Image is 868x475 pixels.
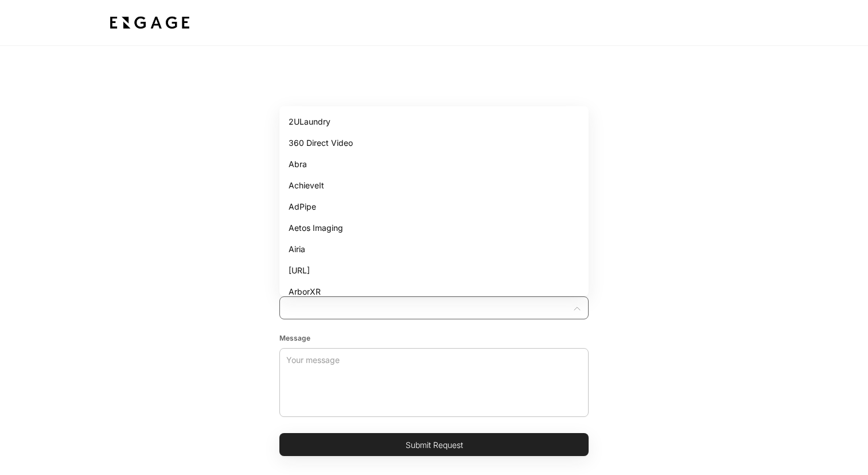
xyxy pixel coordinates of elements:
[279,132,589,153] li: 360 Direct Video
[571,303,583,315] button: Close
[279,217,589,238] li: Aetos Imaging
[107,13,192,33] img: bdf1fb74-1727-4ba0-a5bd-bc74ae9fc70b.jpeg
[279,153,589,175] li: Abra
[279,175,589,196] li: AchieveIt
[279,238,589,260] li: Airia
[279,260,589,281] li: [URL]
[279,196,589,217] li: AdPipe
[279,281,589,302] li: ArborXR
[279,111,589,132] li: 2ULaundry
[279,329,589,343] div: Message
[279,433,589,456] button: Submit Request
